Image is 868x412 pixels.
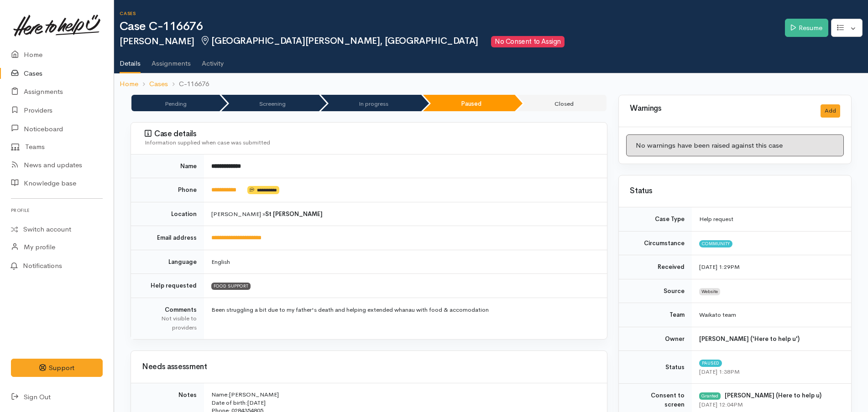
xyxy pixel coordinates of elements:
td: Status [619,351,692,384]
span: Date of birth: [211,399,247,407]
li: Paused [423,95,514,111]
td: Help requested [131,274,204,298]
td: Case Type [619,207,692,231]
div: No warnings have been raised against this case [626,134,844,157]
b: St [PERSON_NAME] [265,210,323,218]
li: Pending [131,95,220,111]
td: Team [619,303,692,327]
a: Cases [149,79,168,89]
li: In progress [321,95,421,111]
a: Resume [785,19,828,37]
span: [DATE] [247,399,266,407]
h6: Profile [11,204,103,216]
span: Waikato team [699,311,736,319]
div: [DATE] 12:04PM [699,400,840,409]
span: No Consent to Assign [491,36,564,47]
b: [PERSON_NAME] (Here to help u) [725,391,821,399]
b: [PERSON_NAME] ('Here to help u') [699,335,800,343]
h6: Cases [120,11,785,16]
div: [DATE] 1:38PM [699,367,840,376]
td: Name [131,154,204,178]
td: Received [619,255,692,279]
a: Details [120,47,141,74]
span: [PERSON_NAME] [229,391,279,398]
h3: Status [630,187,840,196]
h2: [PERSON_NAME] [120,36,785,47]
a: Assignments [152,47,191,73]
li: C-116676 [168,79,209,89]
span: [GEOGRAPHIC_DATA][PERSON_NAME], [GEOGRAPHIC_DATA] [200,35,478,46]
td: Owner [619,327,692,351]
td: Phone [131,178,204,202]
a: Activity [202,47,224,73]
button: Support [11,359,103,377]
td: Email address [131,226,204,250]
div: Not visible to providers [142,314,197,332]
li: Closed [517,95,607,111]
td: Language [131,250,204,274]
h3: Case details [145,129,596,139]
span: Paused [699,360,722,367]
span: Community [699,240,732,247]
span: FOOD SUPPORT [211,283,251,290]
button: Add [821,104,840,118]
div: Information supplied when case was submitted [145,138,596,147]
span: [PERSON_NAME] » [211,210,323,218]
td: Location [131,202,204,226]
time: [DATE] 1:29PM [699,263,740,271]
td: Been struggling a bit due to my father's death and helping extended whanau with food & accomodation [204,298,607,339]
td: English [204,250,607,274]
td: Help request [692,207,851,231]
div: Granted [699,392,721,400]
td: Source [619,279,692,303]
h1: Case C-116676 [120,20,785,33]
a: Home [120,79,138,89]
li: Screening [221,95,319,111]
span: Name: [211,391,229,398]
h3: Needs assessment [142,363,596,371]
span: Website [699,288,720,295]
nav: breadcrumb [114,73,868,95]
h3: Warnings [630,104,810,113]
td: Comments [131,298,204,339]
td: Circumstance [619,231,692,255]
